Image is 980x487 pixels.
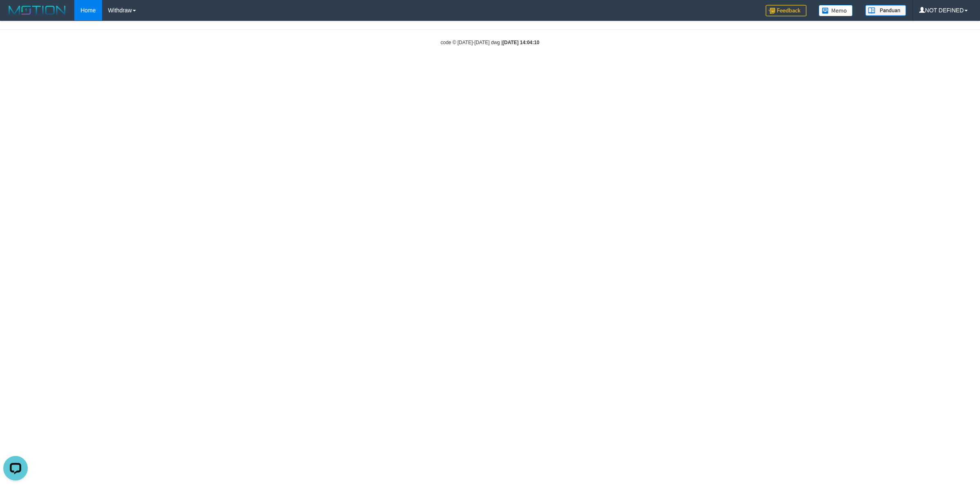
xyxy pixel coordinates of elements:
[819,5,853,16] img: Button%20Memo.svg
[865,5,906,16] img: panduan.png
[766,5,806,16] img: Feedback.jpg
[503,40,539,45] strong: [DATE] 14:04:10
[3,3,28,28] button: Open LiveChat chat widget
[6,4,68,16] img: MOTION_logo.png
[441,40,539,45] small: code © [DATE]-[DATE] dwg |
